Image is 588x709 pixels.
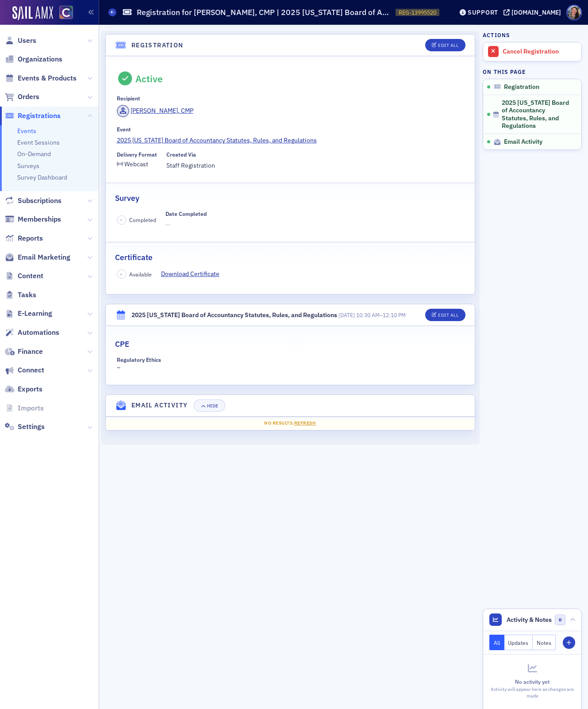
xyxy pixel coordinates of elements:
span: 0 [555,614,566,625]
h4: Actions [483,31,510,39]
a: Exports [5,384,42,394]
a: Finance [5,347,43,356]
span: Email Activity [504,138,542,146]
a: On-Demand [17,150,51,158]
div: [PERSON_NAME], CMP [131,106,193,115]
img: SailAMX [59,6,73,19]
span: Users [18,36,36,46]
button: Hide [194,399,225,412]
h2: CPE [115,338,129,350]
span: – [120,271,123,277]
a: Settings [5,422,45,432]
a: Surveys [17,162,39,170]
img: SailAMX [12,6,53,20]
div: Cancel Registration [503,48,577,56]
div: [DOMAIN_NAME] [511,8,561,16]
span: 2025 [US_STATE] Board of Accountancy Statutes, Rules, and Regulations [502,99,570,130]
div: Edit All [438,43,458,48]
span: Finance [18,347,43,356]
a: Tasks [5,290,36,300]
span: Automations [18,328,59,337]
a: Cancel Registration [483,42,581,61]
span: Registration [504,83,539,91]
div: Regulatory Ethics [117,356,161,363]
span: Memberships [18,215,61,224]
h2: Survey [115,192,139,204]
div: Date Completed [165,211,207,217]
span: Registrations [18,111,61,121]
h2: Certificate [115,252,153,263]
a: Users [5,36,36,46]
a: 2025 [US_STATE] Board of Accountancy Statutes, Rules, and Regulations [117,136,464,145]
span: — [165,220,207,230]
time: 12:10 PM [383,311,406,318]
span: – [120,217,123,223]
button: Notes [533,635,556,650]
div: 2025 [US_STATE] Board of Accountancy Statutes, Rules, and Regulations [131,310,337,320]
span: Tasks [18,290,36,300]
h4: On this page [483,68,582,76]
span: [DATE] [338,311,355,318]
button: Edit All [425,39,465,51]
a: Automations [5,328,59,337]
a: Imports [5,403,44,413]
span: REG-13995520 [399,9,436,16]
span: Available [129,270,152,278]
a: Events [17,127,36,135]
div: Active [135,73,163,84]
span: Email Marketing [18,253,70,262]
a: Content [5,271,43,281]
span: Activity & Notes [507,615,552,625]
time: 10:30 AM [356,311,380,318]
span: – [338,311,406,318]
button: All [489,635,504,650]
span: Completed [129,216,156,224]
span: Connect [18,365,44,375]
div: Recipient [117,95,140,102]
span: Reports [18,234,43,243]
span: Staff Registration [166,161,215,170]
div: Activity will appear here as changes are made [489,686,575,700]
div: Event [117,126,131,133]
a: Download Certificate [161,269,226,279]
h4: Registration [131,41,184,50]
a: E-Learning [5,309,52,318]
a: [PERSON_NAME], CMP [117,105,194,117]
a: Registrations [5,111,61,121]
div: Webcast [124,162,148,167]
a: Event Sessions [17,138,60,146]
h4: Email Activity [131,401,188,410]
div: No activity yet [489,678,575,686]
span: Orders [18,92,39,102]
a: Memberships [5,215,61,224]
div: Created Via [166,151,196,158]
span: Settings [18,422,45,432]
a: Survey Dashboard [17,173,67,181]
a: View Homepage [53,6,73,21]
button: Edit All [425,309,465,321]
div: Edit All [438,313,458,318]
div: Delivery Format [117,151,157,158]
div: Support [468,8,498,16]
a: Subscriptions [5,196,61,206]
a: Orders [5,92,39,102]
button: [DOMAIN_NAME] [503,9,564,15]
div: Hide [207,403,219,408]
span: Imports [18,403,44,413]
span: Events & Products [18,73,77,83]
h1: Registration for [PERSON_NAME], CMP | 2025 [US_STATE] Board of Accountancy Statutes, Rules, and R... [137,7,391,18]
span: Refresh [294,420,316,426]
span: Subscriptions [18,196,61,206]
a: Email Marketing [5,253,70,262]
a: Connect [5,365,44,375]
a: Reports [5,234,43,243]
span: Exports [18,384,42,394]
span: Content [18,271,43,281]
div: – [117,356,196,372]
a: Organizations [5,54,62,64]
button: Updates [504,635,533,650]
span: Organizations [18,54,62,64]
span: E-Learning [18,309,52,318]
div: No results. [112,420,469,427]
